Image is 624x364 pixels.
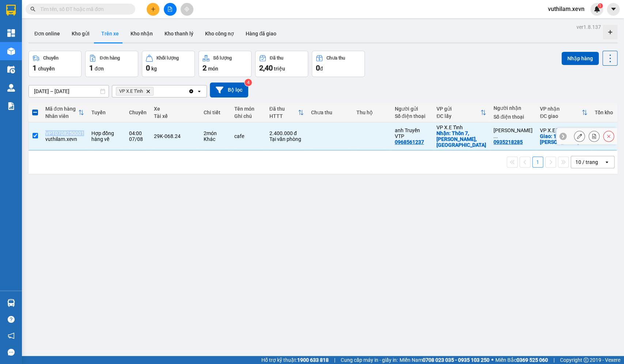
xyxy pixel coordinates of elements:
span: triệu [274,66,285,72]
div: 2 món [204,130,227,136]
span: | [553,356,555,364]
svg: Clear all [188,88,194,94]
strong: 0708 023 035 - 0935 103 250 [423,357,489,363]
div: 07/08 [129,136,147,142]
div: Chi tiết [204,110,227,115]
div: Nhân viên [45,113,78,119]
div: 0935218285 [493,139,523,145]
button: Kho thanh lý [159,25,199,42]
button: Bộ lọc [210,83,248,97]
div: Chưa thu [326,55,345,61]
span: message [8,349,15,356]
button: Đơn hàng1đơn [85,51,138,77]
input: Select a date range. [29,85,109,97]
span: VP X.E Tỉnh [119,88,143,94]
button: Chuyến1chuyến [29,51,82,77]
span: question-circle [8,316,15,323]
div: Tuyến [91,110,122,115]
div: Xe [154,106,196,112]
div: Khác [204,136,227,142]
div: vuthilam.xevn [45,136,84,142]
button: Số lượng2món [198,51,252,77]
div: 10 / trang [575,158,598,166]
button: Kho công nợ [199,25,240,42]
button: 1 [532,157,543,168]
button: Chưa thu0đ [312,51,365,77]
div: Tài xế [154,113,196,119]
div: Đơn hàng [100,55,120,61]
button: plus [147,3,159,16]
span: 1 [89,64,93,72]
div: Đã thu [270,55,283,61]
div: Người gửi [395,106,429,112]
div: Chuyến [129,110,147,115]
button: Kho gửi [66,25,95,42]
div: Dương Quang Trí [493,127,533,139]
span: | [334,356,335,364]
button: Trên xe [95,25,125,42]
sup: 4 [245,79,252,86]
div: Khối lượng [156,55,179,61]
button: aim [181,3,193,16]
div: 0968561237 [395,139,424,145]
span: notification [8,332,15,339]
span: chuyến [38,66,55,72]
span: đ [320,66,323,72]
span: 1 [599,3,601,8]
img: warehouse-icon [7,299,15,307]
svg: open [196,88,202,94]
div: Tạo kho hàng mới [603,25,617,39]
div: ver 1.8.137 [576,23,601,31]
img: dashboard-icon [7,29,15,37]
div: Chưa thu [311,110,349,115]
img: solution-icon [7,102,15,110]
div: Đã thu [269,106,298,112]
span: search [30,7,35,12]
div: Số điện thoại [395,113,429,119]
img: warehouse-icon [7,47,15,55]
button: Đơn online [29,25,66,42]
div: Tồn kho [595,110,613,115]
img: warehouse-icon [7,84,15,92]
span: 0 [316,64,320,72]
span: vuthilam.xevn [542,4,590,14]
div: Tại văn phòng [269,136,304,142]
div: Thu hộ [356,110,387,115]
span: plus [151,7,156,12]
button: file-add [164,3,177,16]
div: Số điện thoại [493,114,533,120]
span: 0 [146,64,150,72]
button: Nhập hàng [561,52,599,65]
th: Toggle SortBy [433,103,490,122]
span: Miền Bắc [495,356,548,364]
input: Selected VP X.E Tỉnh. [155,88,156,95]
span: caret-down [610,6,617,12]
div: Nhận: Thôn 7, Bảo Lâm, Lâm Đồng [436,130,486,148]
div: Số lượng [213,55,232,61]
input: Tìm tên, số ĐT hoặc mã đơn [40,5,126,13]
div: anh Truyền VTP [395,127,429,139]
button: caret-down [607,3,620,16]
th: Toggle SortBy [536,103,591,122]
th: Toggle SortBy [42,103,88,122]
svg: open [604,159,610,165]
span: copyright [583,357,589,363]
button: Kho nhận [125,25,159,42]
div: ĐC giao [540,113,582,119]
button: Khối lượng0kg [142,51,195,77]
div: VP gửi [436,106,480,112]
div: cafe [234,133,262,139]
div: 29K-068.24 [154,133,196,139]
div: 04:00 [129,130,147,136]
svg: Delete [146,89,150,93]
span: 2 [203,64,207,72]
div: Ghi chú [234,113,262,119]
span: aim [184,7,189,12]
span: 2,40 [259,64,273,72]
span: ... [493,133,498,139]
span: ⚪️ [491,359,493,361]
div: 2.400.000 đ [269,130,304,136]
span: 1 [33,64,37,72]
span: đơn [95,66,104,72]
strong: 1900 633 818 [297,357,329,363]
